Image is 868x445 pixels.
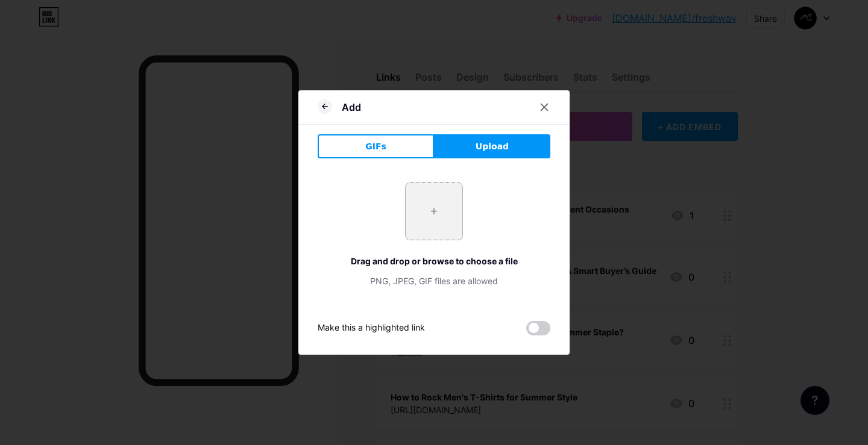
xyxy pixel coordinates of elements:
div: Make this a highlighted link [318,321,425,335]
div: Add [342,100,361,114]
div: Drag and drop or browse to choose a file [318,255,550,267]
span: GIFs [365,140,386,153]
button: Upload [434,134,550,158]
span: Upload [476,140,509,153]
button: GIFs [318,134,434,158]
div: PNG, JPEG, GIF files are allowed [318,275,550,287]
